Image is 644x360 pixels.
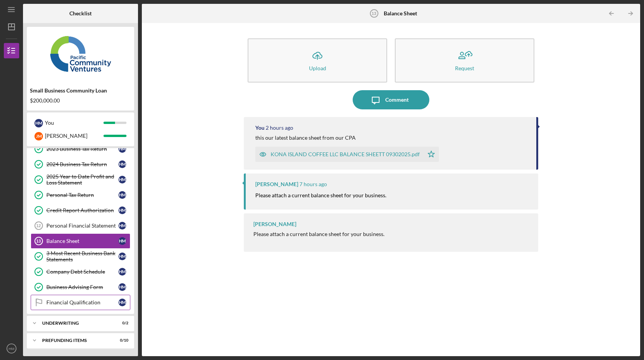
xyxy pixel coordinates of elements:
[118,160,126,168] div: H M
[255,125,264,131] div: You
[34,119,43,127] div: H M
[42,338,109,343] div: Prefunding Items
[46,223,118,229] div: Personal Financial Statement
[384,10,417,17] b: Balance Sheet
[31,218,130,233] a: 12Personal Financial StatementHM
[36,239,41,243] tspan: 13
[46,250,118,263] div: 3 Most Recent Business Bank Statements
[118,237,126,245] div: H M
[45,116,103,129] div: You
[299,181,327,187] time: 2025-10-14 22:44
[46,173,118,186] div: 2025 Year to Date Profit and Loss Statement
[9,347,15,351] text: HM
[253,231,384,237] div: Please attach a current balance sheet for your business.
[118,191,126,199] div: H M
[255,192,386,198] mark: Please attach a current balance sheet for your business.
[46,192,118,198] div: Personal Tax Return
[30,97,131,104] div: $200,000.00
[118,268,126,276] div: H M
[118,176,126,183] div: H M
[118,145,126,153] div: H M
[31,233,130,249] a: 13Balance SheetHM
[372,11,376,16] tspan: 13
[31,249,130,264] a: 3 Most Recent Business Bank StatementsHM
[395,38,534,83] button: Request
[69,10,92,17] b: Checklist
[46,299,118,306] div: Financial Qualification
[385,90,409,109] div: Comment
[4,341,19,356] button: HM
[34,132,43,140] div: J M
[118,299,126,306] div: H M
[30,88,131,94] div: Small Business Community Loan
[42,321,109,325] div: Underwriting
[36,223,41,228] tspan: 12
[31,141,130,157] a: 2023 Business Tax ReturnHM
[31,264,130,279] a: Company Debt ScheduleHM
[255,135,356,141] div: this our latest balance sheet from our CPA
[118,222,126,230] div: H M
[118,283,126,291] div: H M
[31,157,130,172] a: 2024 Business Tax ReturnHM
[46,238,118,244] div: Balance Sheet
[309,65,326,71] div: Upload
[31,172,130,187] a: 2025 Year to Date Profit and Loss StatementHM
[115,338,128,343] div: 0 / 10
[31,187,130,203] a: Personal Tax ReturnHM
[248,38,387,83] button: Upload
[253,221,296,227] div: [PERSON_NAME]
[46,207,118,213] div: Credit Report Authorization
[45,129,103,142] div: [PERSON_NAME]
[353,90,429,109] button: Comment
[27,31,134,77] img: Product logo
[455,65,474,71] div: Request
[46,269,118,275] div: Company Debt Schedule
[31,295,130,310] a: Financial QualificationHM
[46,284,118,290] div: Business Advising Form
[266,125,293,131] time: 2025-10-15 03:40
[46,161,118,167] div: 2024 Business Tax Return
[46,146,118,152] div: 2023 Business Tax Return
[118,253,126,260] div: H M
[118,206,126,214] div: H M
[255,147,439,162] button: KONA ISLAND COFFEE LLC BALANCE SHEETT 09302025.pdf
[271,151,420,157] div: KONA ISLAND COFFEE LLC BALANCE SHEETT 09302025.pdf
[115,321,128,325] div: 0 / 2
[31,203,130,218] a: Credit Report AuthorizationHM
[255,181,298,187] div: [PERSON_NAME]
[31,279,130,295] a: Business Advising FormHM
